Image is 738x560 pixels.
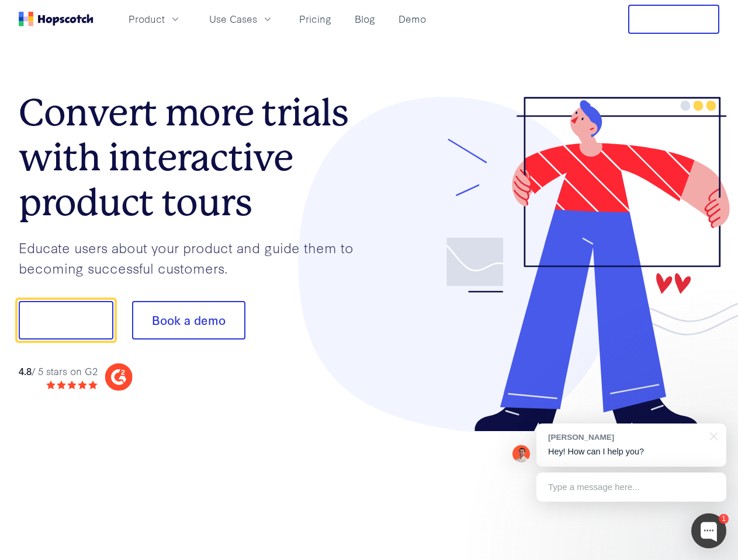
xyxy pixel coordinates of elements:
span: Product [129,12,165,26]
span: Use Cases [209,12,257,26]
img: Mark Spera [512,445,530,463]
div: 1 [719,514,729,524]
p: Educate users about your product and guide them to becoming successful customers. [19,237,369,278]
a: Demo [394,9,431,29]
button: Show me! [19,301,113,339]
button: Book a demo [132,301,245,339]
div: / 5 stars on G2 [19,364,98,379]
h1: Convert more trials with interactive product tours [19,90,369,225]
button: Free Trial [628,5,719,34]
a: Blog [350,9,380,29]
div: [PERSON_NAME] [548,432,703,443]
a: Pricing [294,9,336,29]
div: Type a message here... [536,473,726,502]
a: Home [19,12,93,26]
button: Product [122,9,188,29]
p: Hey! How can I help you? [548,446,715,458]
button: Use Cases [202,9,280,29]
strong: 4.8 [19,364,32,377]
